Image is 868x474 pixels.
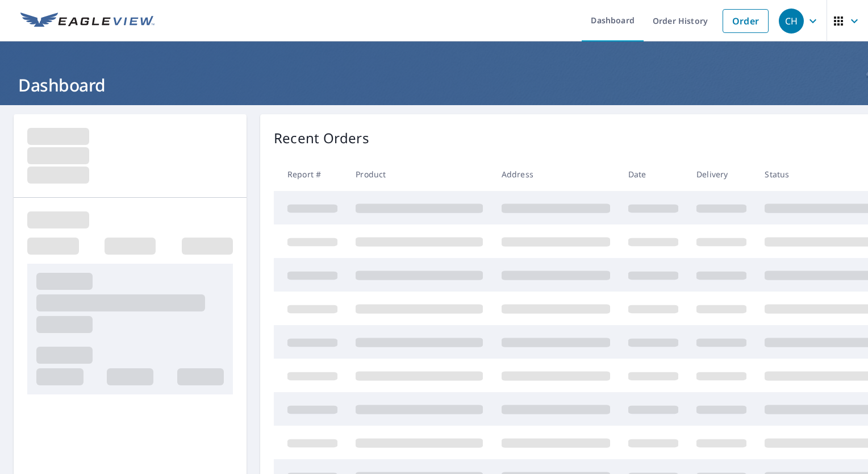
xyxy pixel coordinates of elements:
p: Recent Orders [274,128,369,148]
th: Product [347,157,492,191]
h1: Dashboard [14,73,854,97]
th: Delivery [687,157,756,191]
a: Order [723,9,769,33]
th: Date [619,157,687,191]
th: Report # [274,157,347,191]
th: Address [493,157,619,191]
div: CH [779,9,804,34]
img: EV Logo [20,13,155,30]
